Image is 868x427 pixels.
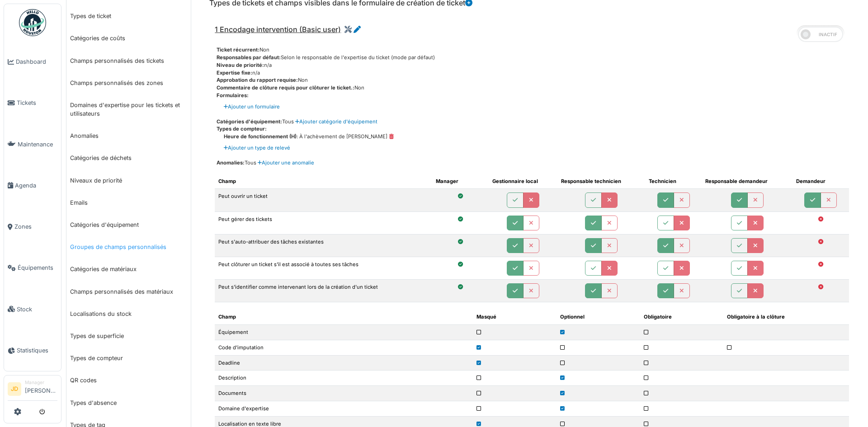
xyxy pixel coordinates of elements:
span: 1 Encodage intervention (Basic user) [215,25,341,34]
a: Groupes de champs personnalisés [66,236,191,258]
span: Tickets [17,99,57,107]
span: Expertise fixe: [217,70,252,76]
a: Domaines d'expertise pour les tickets et utilisateurs [66,94,191,125]
th: Masqué [473,310,557,324]
td: Peut gérer des tickets [215,211,432,234]
th: Responsable technicien [557,174,645,189]
a: Statistiques [4,330,61,371]
a: Catégories de déchets [66,147,191,169]
span: Anomalies: [217,160,245,166]
td: Deadline [215,355,472,371]
th: Optionnel [557,310,640,324]
div: Tous [217,118,849,126]
div: n/a [217,61,849,69]
a: Maintenance [4,124,61,165]
a: Tickets [4,82,61,123]
a: Champs personnalisés des matériaux [66,281,191,303]
a: Emails [66,192,191,214]
a: JD Manager[PERSON_NAME] [8,379,57,401]
th: Obligatoire à la clôture [723,310,849,324]
td: Peut s'identifier comme intervenant lors de la création d'un ticket [215,280,432,302]
td: Équipement [215,325,472,340]
div: Selon le responsable de l'expertise du ticket (mode par défaut) [217,54,849,61]
div: Tous [217,159,849,167]
div: Non [217,76,849,84]
span: Agenda [15,181,57,190]
a: Champs personnalisés des zones [66,72,191,94]
td: Description [215,371,472,386]
div: Non [217,46,849,54]
th: Champ [215,174,432,189]
td: Peut ouvrir un ticket [215,189,432,211]
img: Badge_color-CXgf-gQk.svg [19,9,46,36]
a: Localisations du stock [66,303,191,325]
a: Ajouter catégorie d'équipement [294,118,377,125]
a: QR codes [66,369,191,391]
a: Ajouter un formulaire [224,103,280,111]
td: Domaine d'expertise [215,401,472,417]
a: Équipements [4,247,61,288]
th: Gestionnaire local [489,174,557,189]
a: Catégories d'équipement [66,214,191,236]
a: Types d'absence [66,392,191,414]
a: Ajouter un type de relevé [224,144,290,152]
th: Responsable demandeur [702,174,793,189]
div: : À l'achèvement de [PERSON_NAME] [224,133,387,141]
td: Documents [215,386,472,401]
a: Anomalies [66,125,191,147]
th: Technicien [645,174,702,189]
a: Catégories de matériaux [66,258,191,280]
a: Ajouter une anomalie [256,160,314,166]
span: Dashboard [16,57,57,66]
th: Obligatoire [640,310,724,324]
span: Équipements [18,263,57,272]
div: Manager [25,379,57,386]
a: Types de compteur [66,347,191,369]
a: Niveaux de priorité [66,169,191,192]
a: Types de superficie [66,325,191,347]
span: Approbation du rapport requise: [217,77,298,83]
a: Dashboard [4,41,61,82]
span: Stock [17,305,57,314]
span: Maintenance [18,140,57,149]
th: Champ [215,310,472,324]
a: Catégories de coûts [66,27,191,49]
th: Manager [432,174,489,189]
div: Non [217,84,849,92]
td: Peut clôturer un ticket s'il est associé à toutes ses tâches [215,257,432,279]
a: Stock [4,289,61,330]
li: [PERSON_NAME] [25,379,57,399]
li: JD [8,382,21,396]
span: Statistiques [17,346,57,355]
span: Responsables par défaut: [217,54,281,61]
span: Formulaires: [217,92,249,99]
span: Catégories d'équipement: [217,118,282,125]
th: Demandeur [793,174,849,189]
span: Niveau de priorité: [217,62,264,68]
td: Code d'imputation [215,340,472,355]
span: Zones [14,222,57,231]
span: Types de compteur: [217,126,267,132]
span: Commentaire de clôture requis pour clôturer le ticket.: [217,84,354,91]
a: Types de ticket [66,5,191,27]
span: Ticket récurrent: [217,47,259,53]
a: Agenda [4,165,61,206]
span: Heure de fonctionnement (H) [224,133,297,140]
div: n/a [217,69,849,77]
a: Champs personnalisés des tickets [66,50,191,72]
td: Peut s'auto-attribuer des tâches existantes [215,234,432,257]
a: Zones [4,206,61,247]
